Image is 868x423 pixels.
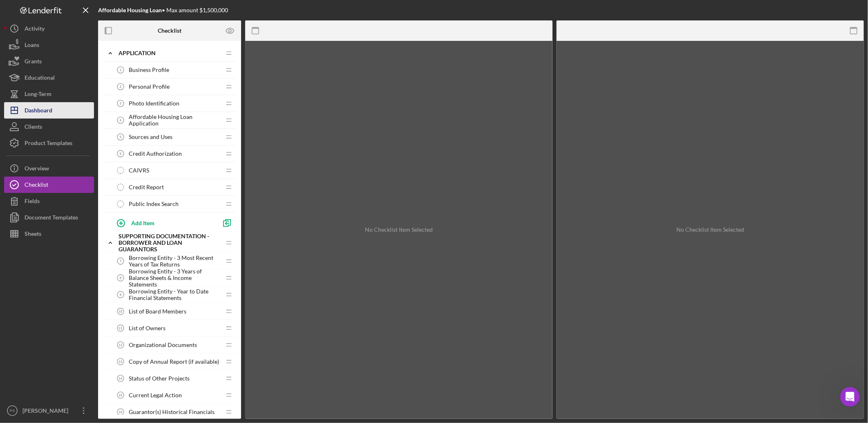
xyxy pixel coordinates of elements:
[129,358,219,365] span: Copy of Annual Report (if available)
[40,4,93,10] h1: [PERSON_NAME]
[13,268,19,274] button: Emoji picker
[13,205,128,213] div: [PERSON_NAME]
[120,101,122,105] tspan: 3
[119,309,123,313] tspan: 10
[4,53,94,69] a: Grants
[7,49,157,132] div: Christina says…
[40,10,76,18] p: Active 3h ago
[25,160,49,179] div: Overview
[158,27,181,34] b: Checklist
[7,132,134,218] div: Unfortunately, the project for Phi Realty also won't open for me when I impersonate your account....
[365,226,433,233] div: No Checklist Item Selected
[7,233,157,257] div: Paul says…
[4,102,94,119] button: Dashboard
[129,392,182,398] span: Current Legal Action
[126,25,157,43] div: Hello?
[23,4,36,18] img: Profile image for Christina
[5,3,21,19] button: go back
[129,167,149,174] span: CAIVRS
[129,342,197,348] span: Organizational Documents
[25,69,55,88] div: Educational
[7,25,157,49] div: Paul says…
[129,409,215,415] span: Guarantor(s) Historical Financials
[129,375,190,382] span: Status of Other Projects
[120,152,122,156] tspan: 6
[7,49,134,131] div: Hi [PERSON_NAME],I appreciate your patience! Let me take a look at your account and investigate. ...
[4,177,94,193] button: Checklist
[25,226,41,244] div: Sheets
[13,197,128,205] div: Best,
[129,114,221,127] span: Affordable Housing Loan Application
[4,160,94,177] button: Overview
[119,376,123,380] tspan: 14
[4,209,94,226] button: Document Templates
[120,259,122,263] tspan: 7
[129,150,182,157] span: Credit Authorization
[25,102,52,121] div: Dashboard
[4,119,94,135] button: Clients
[133,29,150,38] div: Hello?
[4,20,94,37] button: Activity
[131,215,154,231] div: Add Item
[10,409,15,413] text: PS
[4,226,94,242] button: Sheets
[129,308,186,315] span: List of Board Members
[7,132,157,233] div: Christina says…
[13,137,128,193] div: Unfortunately, the project for Phi Realty also won't open for me when I impersonate your account....
[840,387,860,407] iframe: Intercom live chat
[4,403,94,419] button: PS[PERSON_NAME]
[676,226,744,233] div: No Checklist Item Selected
[119,50,221,56] div: Application
[129,184,164,190] span: Credit Report
[25,135,72,153] div: Product Templates
[129,100,179,107] span: Photo Identification
[13,110,128,118] div: Best,
[39,268,45,274] button: Upload attachment
[120,276,122,280] tspan: 8
[25,209,78,228] div: Document Templates
[129,134,172,140] span: Sources and Uses
[7,251,157,264] textarea: Message…
[120,293,122,297] tspan: 9
[25,193,40,211] div: Fields
[25,86,51,104] div: Long-Term
[25,119,42,137] div: Clients
[129,325,166,331] span: List of Owners
[119,410,123,414] tspan: 16
[4,135,94,151] button: Product Templates
[98,7,162,13] b: Affordable Housing Loan
[119,233,221,253] div: Supporting Documentation - Borrower and Loan Guarantors
[129,67,169,73] span: Business Profile
[143,3,158,19] button: Home
[129,83,170,90] span: Personal Profile
[110,215,217,231] button: Add Item
[98,7,228,13] div: • Max amount $1,500,000
[20,403,74,421] div: [PERSON_NAME]
[25,177,48,195] div: Checklist
[129,268,221,288] span: Borrowing Entity - 3 Years of Balance Sheets & Income Statements
[4,193,94,209] button: Fields
[120,118,122,122] tspan: 4
[25,37,39,55] div: Loans
[13,54,128,62] div: Hi [PERSON_NAME],
[25,20,45,39] div: Activity
[119,237,150,246] div: Thank you.
[119,326,123,330] tspan: 11
[129,201,179,207] span: Public Index Search
[4,69,94,86] button: Educational
[4,86,94,102] button: Long-Term
[13,219,77,224] div: [PERSON_NAME] • 3h ago
[112,233,157,251] div: Thank you.
[13,118,128,126] div: [PERSON_NAME]
[26,268,32,274] button: Gif picker
[119,343,123,347] tspan: 12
